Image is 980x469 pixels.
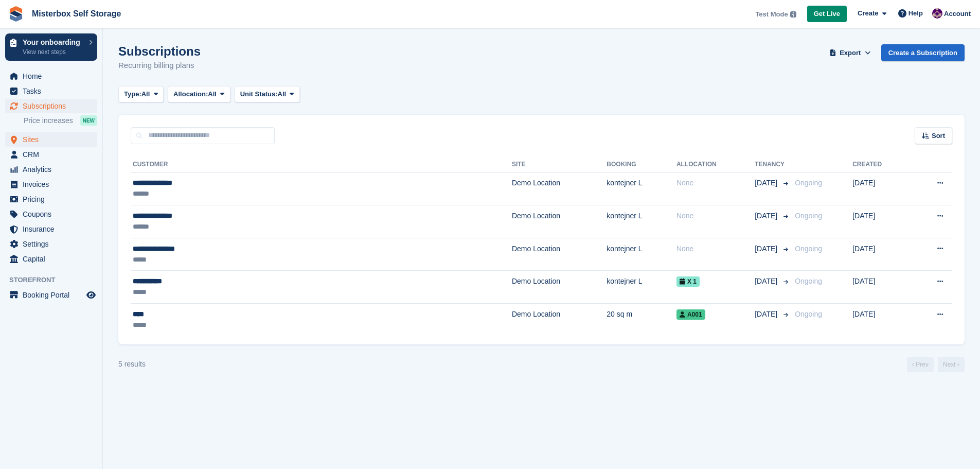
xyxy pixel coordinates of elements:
[235,86,300,103] button: Unit Status: All
[118,60,201,72] p: Recurring billing plans
[795,212,822,220] span: Ongoing
[5,162,97,177] a: menu
[85,289,97,301] a: Preview store
[676,211,755,221] div: None
[852,205,910,238] td: [DATE]
[5,84,97,98] a: menu
[795,179,822,187] span: Ongoing
[5,147,97,162] a: menu
[607,205,676,238] td: kontejner L
[607,271,676,304] td: kontejner L
[24,116,73,126] span: Price increases
[131,157,512,173] th: Customer
[24,115,97,126] a: Price increases NEW
[124,89,141,99] span: Type:
[23,47,84,57] p: View next steps
[5,207,97,221] a: menu
[852,238,910,271] td: [DATE]
[807,6,847,23] a: Get Live
[795,245,822,253] span: Ongoing
[607,157,676,173] th: Booking
[512,172,607,205] td: Demo Location
[9,275,102,285] span: Storefront
[908,8,923,19] span: Help
[23,99,84,113] span: Subscriptions
[858,8,878,19] span: Create
[852,157,910,173] th: Created
[852,172,910,205] td: [DATE]
[676,309,705,320] span: A001
[790,11,796,18] img: icon-info-grey-7440780725fd019a000dd9b08b2336e03edf1995a4989e88bcd33f0948082b44.svg
[5,288,97,302] a: menu
[23,237,84,251] span: Settings
[5,252,97,266] a: menu
[905,357,967,372] nav: Page
[907,357,934,372] a: Previous
[852,271,910,304] td: [DATE]
[512,157,607,173] th: Site
[23,252,84,266] span: Capital
[5,177,97,192] a: menu
[512,271,607,304] td: Demo Location
[23,177,84,192] span: Invoices
[173,89,208,99] span: Allocation:
[5,69,97,83] a: menu
[755,178,779,188] span: [DATE]
[512,238,607,271] td: Demo Location
[932,131,945,141] span: Sort
[607,304,676,336] td: 20 sq m
[676,157,755,173] th: Allocation
[23,147,84,162] span: CRM
[932,8,942,19] img: Anna Žambůrková
[512,205,607,238] td: Demo Location
[5,222,97,236] a: menu
[755,244,779,254] span: [DATE]
[208,89,217,99] span: All
[8,6,24,22] img: stora-icon-8386f47178a22dfd0bd8f6a31ec36ba5ce8667c1dd55bd0f319d3a0aa187defe.svg
[676,276,700,287] span: X 1
[755,211,779,221] span: [DATE]
[840,48,861,58] span: Export
[23,69,84,83] span: Home
[607,238,676,271] td: kontejner L
[938,357,965,372] a: Next
[118,359,146,370] div: 5 results
[755,309,779,320] span: [DATE]
[676,244,755,254] div: None
[23,192,84,206] span: Pricing
[141,89,150,99] span: All
[80,115,97,126] div: NEW
[28,5,125,22] a: Misterbox Self Storage
[512,304,607,336] td: Demo Location
[240,89,278,99] span: Unit Status:
[5,192,97,206] a: menu
[795,310,822,318] span: Ongoing
[755,157,791,173] th: Tenancy
[5,132,97,147] a: menu
[5,237,97,251] a: menu
[23,288,84,302] span: Booking Portal
[755,9,788,20] span: Test Mode
[278,89,287,99] span: All
[118,44,201,58] h1: Subscriptions
[607,172,676,205] td: kontejner L
[23,84,84,98] span: Tasks
[23,39,84,46] p: Your onboarding
[5,99,97,113] a: menu
[5,33,97,61] a: Your onboarding View next steps
[828,44,873,61] button: Export
[23,132,84,147] span: Sites
[676,178,755,188] div: None
[118,86,164,103] button: Type: All
[881,44,965,61] a: Create a Subscription
[23,207,84,221] span: Coupons
[852,304,910,336] td: [DATE]
[755,276,779,287] span: [DATE]
[23,222,84,236] span: Insurance
[944,9,971,19] span: Account
[795,277,822,285] span: Ongoing
[814,9,840,19] span: Get Live
[23,162,84,177] span: Analytics
[168,86,230,103] button: Allocation: All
